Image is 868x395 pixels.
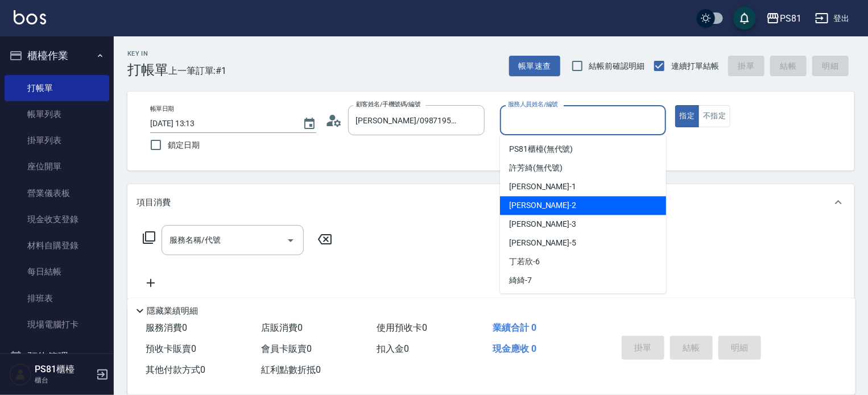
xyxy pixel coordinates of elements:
span: 預收卡販賣 0 [146,343,196,354]
p: 項目消費 [137,197,171,209]
span: 丁若欣 -6 [509,256,540,268]
h2: Key In [127,50,168,57]
p: 隱藏業績明細 [147,305,198,317]
span: 現金應收 0 [493,343,536,354]
button: 登出 [811,8,854,29]
span: PS81櫃檯 (無代號) [509,143,573,155]
span: 綺綺 -7 [509,275,532,286]
button: PS81 [762,7,806,30]
span: 鎖定日期 [168,139,200,151]
button: 不指定 [698,105,730,127]
button: 指定 [675,105,700,127]
button: save [733,7,756,30]
a: 營業儀表板 [5,180,109,206]
span: [PERSON_NAME] -3 [509,218,576,230]
span: 上一筆訂單:#1 [168,64,227,78]
img: Logo [14,10,46,24]
h3: 打帳單 [127,62,168,78]
label: 帳單日期 [150,105,174,113]
span: 其他付款方式 0 [146,364,205,375]
a: 材料自購登錄 [5,232,109,259]
span: 使用預收卡 0 [377,322,428,333]
button: Choose date, selected date is 2025-09-17 [296,110,323,138]
span: [PERSON_NAME] -1 [509,181,576,193]
input: YYYY/MM/DD hh:mm [150,114,291,133]
a: 現金收支登錄 [5,206,109,232]
span: 店販消費 0 [261,322,303,333]
button: 櫃檯作業 [5,41,109,70]
a: 座位開單 [5,153,109,180]
img: Person [9,363,32,386]
a: 每日結帳 [5,259,109,285]
div: 項目消費 [127,184,854,221]
label: 服務人員姓名/編號 [508,100,558,109]
button: 帳單速查 [509,56,560,77]
button: 預約管理 [5,342,109,372]
a: 掛單列表 [5,127,109,153]
div: PS81 [780,11,801,26]
a: 排班表 [5,285,109,311]
span: 服務消費 0 [146,322,187,333]
a: 現場電腦打卡 [5,311,109,338]
span: 業績合計 0 [493,322,536,333]
span: [PERSON_NAME] -2 [509,199,576,211]
span: [PERSON_NAME] -5 [509,237,576,249]
span: 許芳綺 (無代號) [509,162,563,174]
a: 帳單列表 [5,101,109,127]
span: 扣入金 0 [377,343,410,354]
span: 會員卡販賣 0 [261,343,312,354]
h5: PS81櫃檯 [35,364,93,375]
a: 打帳單 [5,75,109,101]
span: 紅利點數折抵 0 [261,364,321,375]
button: Open [282,231,300,250]
span: 結帳前確認明細 [589,60,645,72]
p: 櫃台 [35,375,93,385]
label: 顧客姓名/手機號碼/編號 [356,100,421,109]
span: 小芸 -8 [509,293,532,305]
span: 連續打單結帳 [671,60,719,72]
